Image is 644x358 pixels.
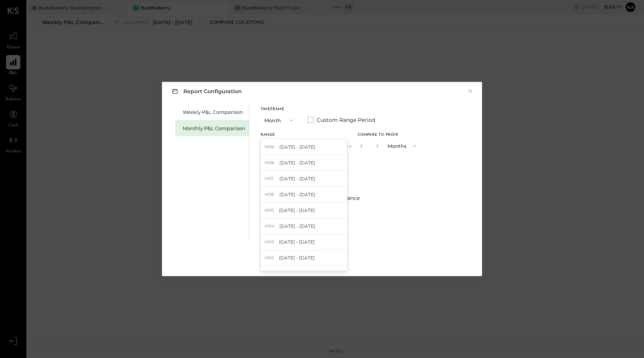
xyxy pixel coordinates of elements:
h3: Report Configuration [170,86,242,96]
span: [DATE] - [DATE] [279,175,315,182]
span: [DATE] - [DATE] [279,191,315,198]
span: [DATE] - [DATE] [279,160,315,166]
button: Month [261,113,298,127]
div: Range [261,133,340,137]
div: Weekly P&L Comparison [183,109,245,116]
div: Monthly P&L Comparison [183,125,245,132]
span: [DATE] - [DATE] [279,239,315,245]
span: [DATE] - [DATE] [279,223,315,229]
span: Custom Range Period [317,116,375,124]
span: M07 [265,176,276,182]
span: [DATE] - [DATE] [279,207,315,214]
span: M05 [265,207,276,214]
span: M04 [265,223,276,229]
span: M06 [265,192,276,198]
span: M02 [265,255,276,261]
span: [DATE] - [DATE] [278,270,314,277]
span: [DATE] - [DATE] [279,255,315,261]
span: M03 [265,239,276,245]
span: M09 [265,144,276,150]
div: Timeframe [261,108,298,111]
button: Months [384,139,421,153]
span: [DATE] - [DATE] [279,144,315,150]
span: Compare to Prior [358,133,398,137]
button: × [467,88,474,95]
span: M08 [265,160,276,166]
